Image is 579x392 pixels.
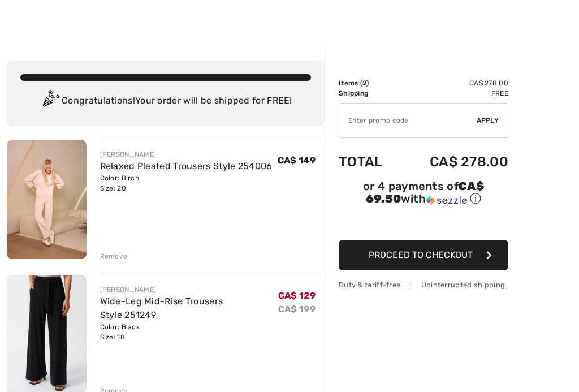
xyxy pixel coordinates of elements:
[100,322,278,342] div: Color: Black Size: 18
[339,78,399,88] td: Items ( )
[100,296,223,320] a: Wide-Leg Mid-Rise Trousers Style 251249
[278,290,316,301] span: CA$ 129
[20,90,311,113] div: Congratulations! Your order will be shipped for FREE!
[39,90,62,113] img: Congratulation2.svg
[278,304,316,315] s: CA$ 199
[100,149,273,160] div: [PERSON_NAME]
[362,79,366,87] span: 2
[100,161,273,171] a: Relaxed Pleated Trousers Style 254006
[369,249,473,260] span: Proceed to Checkout
[278,155,316,166] span: CA$ 149
[339,88,399,98] td: Shipping
[339,143,399,181] td: Total
[100,173,273,193] div: Color: Birch Size: 20
[399,143,508,181] td: CA$ 278.00
[339,104,477,137] input: Promo code
[477,115,499,126] span: Apply
[339,240,508,270] button: Proceed to Checkout
[339,181,508,210] div: or 4 payments ofCA$ 69.50withSezzle Click to learn more about Sezzle
[339,181,508,206] div: or 4 payments of with
[7,140,87,259] img: Relaxed Pleated Trousers Style 254006
[339,210,508,236] iframe: PayPal-paypal
[100,251,128,261] div: Remove
[366,179,484,205] span: CA$ 69.50
[399,88,508,98] td: Free
[399,78,508,88] td: CA$ 278.00
[100,285,278,295] div: [PERSON_NAME]
[426,195,467,205] img: Sezzle
[339,279,508,290] div: Duty & tariff-free | Uninterrupted shipping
